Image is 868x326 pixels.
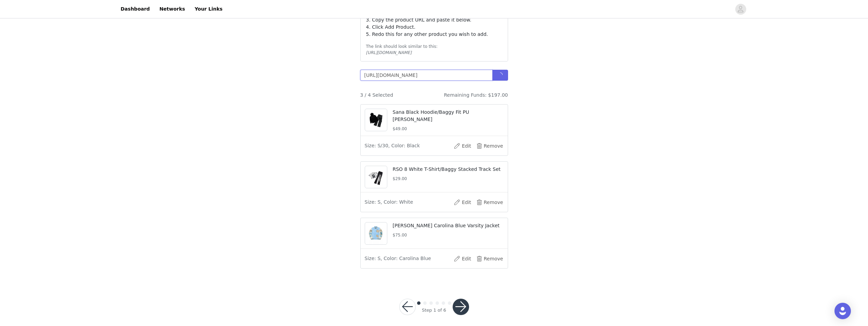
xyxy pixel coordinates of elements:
span: Size: S/30, Color: Black [365,142,420,149]
a: Networks [155,1,189,17]
div: Step 1 of 6 [422,307,446,314]
span: 3 / 4 Selected [360,92,393,99]
span: Size: S, Color: Carolina Blue [365,255,431,262]
button: Remove [476,140,504,151]
a: Your Links [191,1,227,17]
button: Edit [449,253,476,264]
button: Edit [449,197,476,208]
button: icon: loading [492,70,508,81]
h5: $75.00 [393,232,504,238]
span: Size: S, Color: White [365,199,413,206]
button: Remove [476,197,504,208]
div: The link should look similar to this: [366,43,502,50]
a: Dashboard [117,1,154,17]
h5: $29.00 [393,176,504,182]
div: avatar [737,4,744,15]
h5: $49.00 [393,126,504,132]
div: [URL][DOMAIN_NAME] [366,50,502,56]
p: [PERSON_NAME] Carolina Blue Varsity Jacket [393,222,504,229]
span: Remaining Funds: $197.00 [444,92,508,99]
button: Remove [476,253,504,264]
p: 5. Redo this for any other product you wish to add. [366,31,502,38]
p: RSO 8 White T-Shirt/Baggy Stacked Track Set [393,166,504,173]
div: Open Intercom Messenger [834,303,851,319]
p: 4. Click Add Product. [366,24,502,31]
button: Edit [449,140,476,151]
img: product image [368,222,383,244]
img: product image [368,109,383,131]
p: 3. Copy the product URL and paste it below. [366,16,502,24]
img: product image [368,166,383,188]
p: Sana Black Hoodie/Baggy Fit PU [PERSON_NAME] [393,109,504,123]
input: Store Product URL [360,70,492,81]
